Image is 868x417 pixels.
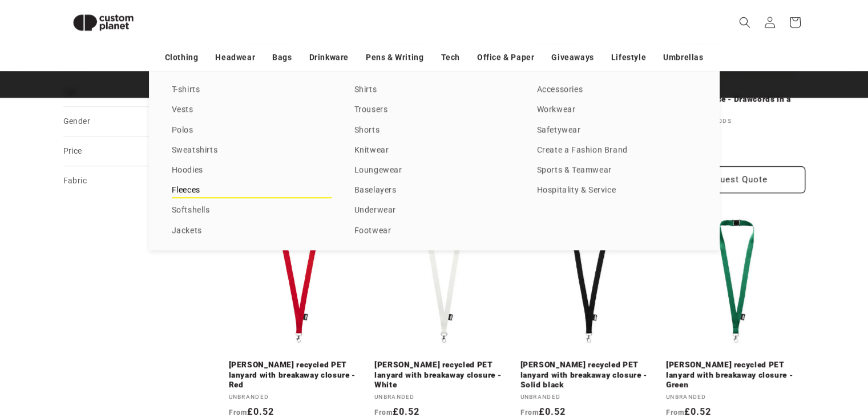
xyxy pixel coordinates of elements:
a: Safetywear [537,123,697,138]
a: Hospitality & Service [537,183,697,198]
a: Footwear [354,223,514,239]
a: Shirts [354,82,514,98]
a: T-shirts [172,82,332,98]
a: Hoodies [172,163,332,178]
a: Trousers [354,102,514,118]
a: Knitwear [354,143,514,158]
a: Vests [172,102,332,118]
summary: Search [732,10,757,35]
a: Headwear [215,47,255,67]
a: Sports & Teamwear [537,163,697,178]
a: Office & Paper [477,47,534,67]
a: [PERSON_NAME] recycled PET lanyard with breakaway closure - Green [666,360,805,390]
a: Tech [441,47,459,67]
a: Bags [272,47,292,67]
a: Underwear [354,203,514,218]
a: Baselayers [354,183,514,198]
a: Giveaways [551,47,594,67]
a: Jackets [172,223,332,239]
a: Lifestyle [611,47,646,67]
a: Create a Fashion Brand [537,143,697,158]
a: Shorts [354,123,514,138]
a: Sweatshirts [172,143,332,158]
a: [PERSON_NAME] recycled PET lanyard with breakaway closure - Red [229,360,368,390]
a: Loungewear [354,163,514,178]
img: Custom Planet [63,5,143,41]
a: [PERSON_NAME] recycled PET lanyard with breakaway closure - Solid black [520,360,660,390]
a: [PERSON_NAME] recycled PET lanyard with breakaway closure - White [374,360,514,390]
a: Clothing [165,47,199,67]
iframe: Chat Widget [677,294,868,417]
a: Umbrellas [663,47,703,67]
a: Polos [172,123,332,138]
a: Workwear [537,102,697,118]
a: Pens & Writing [366,47,423,67]
a: Accessories [537,82,697,98]
a: Drinkware [309,47,349,67]
a: Fleeces [172,183,332,198]
a: Softshells [172,203,332,218]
